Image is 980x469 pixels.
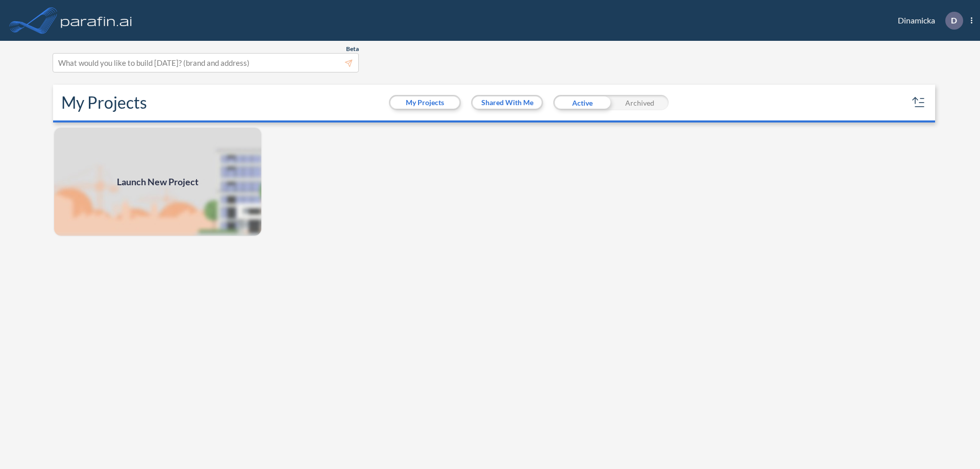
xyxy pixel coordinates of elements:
[59,10,134,31] img: logo
[390,96,459,109] button: My Projects
[117,175,199,189] span: Launch New Project
[911,94,927,111] button: sort
[346,45,359,53] span: Beta
[951,16,957,25] p: D
[611,95,669,110] div: Archived
[61,93,147,112] h2: My Projects
[53,127,262,237] a: Launch New Project
[53,127,262,237] img: add
[473,96,542,109] button: Shared With Me
[883,12,972,30] div: Dinamicka
[553,95,611,110] div: Active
